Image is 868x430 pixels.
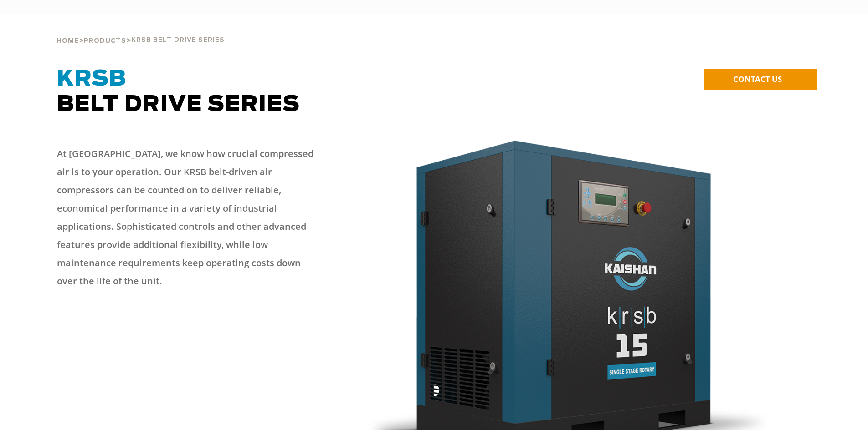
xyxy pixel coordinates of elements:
[84,36,126,45] a: Products
[57,68,300,116] span: Belt Drive Series
[57,68,126,90] span: KRSB
[84,38,126,44] span: Products
[56,38,79,44] span: Home
[56,36,79,45] a: Home
[733,74,782,84] span: CONTACT US
[57,145,321,290] p: At [GEOGRAPHIC_DATA], we know how crucial compressed air is to your operation. Our KRSB belt-driv...
[56,14,225,48] div: > >
[704,69,817,90] a: CONTACT US
[131,37,225,43] span: krsb belt drive series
